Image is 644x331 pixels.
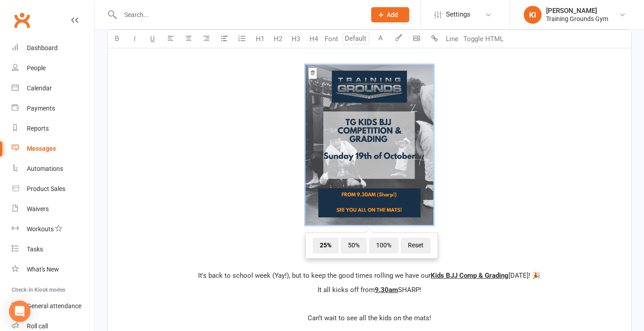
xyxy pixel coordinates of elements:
[118,8,360,21] input: Search...
[27,266,59,273] div: What's New
[27,323,48,330] div: Roll call
[401,238,431,254] span: Reset
[446,4,470,25] span: Settings
[27,44,58,51] div: Dashboard
[12,219,94,239] a: Workouts
[144,30,161,48] button: U
[11,9,33,31] a: Clubworx
[27,225,54,233] div: Workouts
[12,199,94,219] a: Waivers
[343,33,369,44] input: Default
[27,145,56,152] div: Messages
[12,98,94,119] a: Payments
[198,272,431,280] span: It's back to school week (Yay!), but to keep the good times rolling we have our
[27,185,65,192] div: Product Sales
[12,179,94,199] a: Product Sales
[341,238,367,254] span: 50%
[313,238,339,254] span: 25%
[27,64,46,72] div: People
[12,119,94,139] a: Reports
[12,139,94,159] a: Messages
[318,286,375,294] span: It all kicks off from
[12,296,94,316] a: General attendance kiosk mode
[12,38,94,58] a: Dashboard
[443,30,461,48] button: Line
[12,259,94,280] a: What's New
[398,286,421,294] span: SHARP!
[150,35,155,43] span: U
[431,272,508,280] span: Kids BJJ Comp & Grading
[305,30,322,48] button: H4
[27,205,49,212] div: Waivers
[27,125,49,132] div: Reports
[251,30,269,48] button: H1
[287,30,305,48] button: H3
[546,7,608,15] div: [PERSON_NAME]
[524,6,542,24] div: KI
[269,30,287,48] button: H2
[27,85,52,92] div: Calendar
[546,15,608,23] div: Training Grounds Gym
[308,314,431,322] span: Can’t wait to see all the kids on the mats!
[322,30,340,48] button: Font
[387,11,398,18] span: Add
[12,159,94,179] a: Automations
[12,58,94,78] a: People
[508,272,541,280] span: [DATE]! 🎉
[12,239,94,259] a: Tasks
[305,65,434,225] img: 0bd5c6d9-2863-45cb-8017-099c0c3b3b9c.PNG
[369,238,398,254] span: 100%
[372,30,390,48] button: A
[461,30,506,48] button: Toggle HTML
[375,286,398,294] span: 9.30am
[12,78,94,98] a: Calendar
[27,165,63,172] div: Automations
[27,246,43,253] div: Tasks
[27,105,55,112] div: Payments
[9,301,30,322] div: Open Intercom Messenger
[27,302,81,310] div: General attendance
[371,7,409,22] button: Add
